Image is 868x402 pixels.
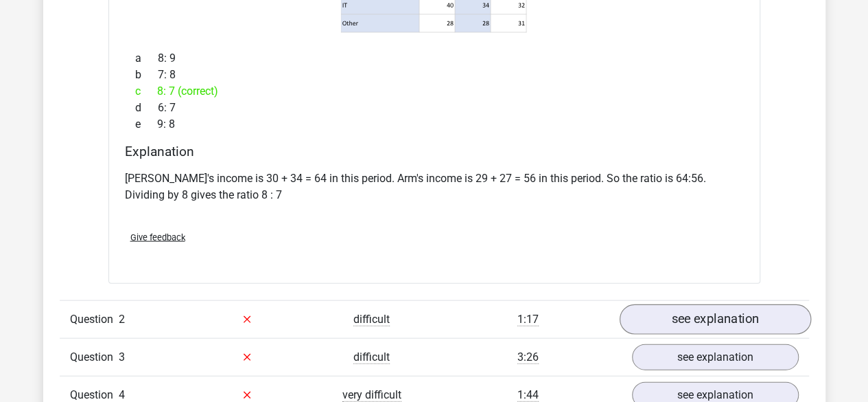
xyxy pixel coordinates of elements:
[135,116,157,133] span: e
[125,100,744,116] div: 6: 7
[119,350,125,364] span: 3
[70,349,119,366] span: Question
[517,350,539,364] span: 3:26
[119,313,125,326] span: 2
[135,50,158,67] span: a
[135,100,158,116] span: d
[353,313,390,326] span: difficult
[70,311,119,328] span: Question
[119,388,125,401] span: 4
[125,170,744,203] p: [PERSON_NAME]'s income is 30 + 34 = 64 in this period. Arm's income is 29 + 27 = 56 in this perio...
[619,304,810,335] a: see explanation
[517,313,539,326] span: 1:17
[125,144,744,159] h4: Explanation
[353,350,390,364] span: difficult
[135,83,157,100] span: c
[130,232,185,243] span: Give feedback
[135,67,158,83] span: b
[517,388,539,402] span: 1:44
[125,67,744,83] div: 7: 8
[125,83,744,100] div: 8: 7 (correct)
[125,50,744,67] div: 8: 9
[632,344,799,370] a: see explanation
[342,388,401,402] span: very difficult
[125,116,744,133] div: 9: 8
